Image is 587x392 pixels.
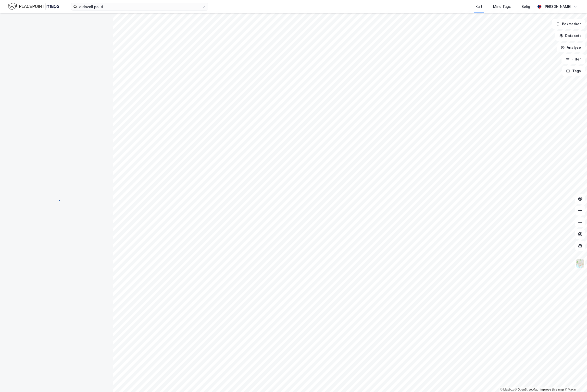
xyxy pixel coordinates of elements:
[52,196,60,204] img: spinner.a6d8c91a73a9ac5275cf975e30b51cfb.svg
[557,43,585,52] button: Analyse
[8,2,59,11] img: logo.f888ab2527a4732fd821a326f86c7f29.svg
[552,19,585,29] button: Bokmerker
[543,4,571,10] div: [PERSON_NAME]
[500,388,514,391] a: Mapbox
[562,368,587,392] iframe: Chat Widget
[522,4,530,10] div: Bolig
[555,31,585,41] button: Datasett
[475,4,482,10] div: Kart
[515,388,538,391] a: OpenStreetMap
[540,388,564,391] a: Improve this map
[493,4,511,10] div: Mine Tags
[562,368,587,392] div: Kontrollprogram for chat
[562,66,585,76] button: Tags
[575,259,585,268] img: Z
[77,3,202,10] input: Søk på adresse, matrikkel, gårdeiere, leietakere eller personer
[562,54,585,64] button: Filter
